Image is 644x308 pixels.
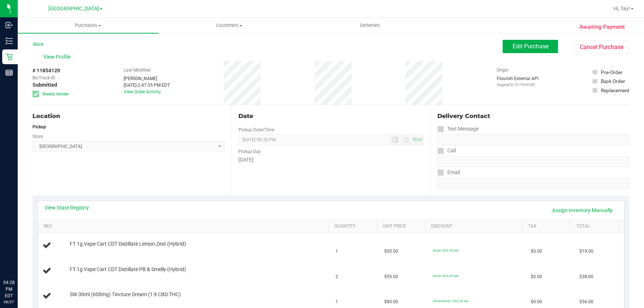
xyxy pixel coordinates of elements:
[70,266,186,273] span: FT 1g Vape Cart CDT Distillate PB & Smelly (Hybrid)
[124,67,151,73] label: Last Modified
[32,81,57,89] span: Submitted
[32,112,225,121] div: Location
[497,75,538,87] div: Flourish External API
[513,43,548,50] span: Edit Purchase
[579,248,593,255] span: $19.00
[613,6,630,11] span: Hi, Tay!
[437,134,629,145] input: Format: (999) 999-9999
[6,53,13,60] inline-svg: Retail
[437,112,629,121] div: Delivery Contact
[238,156,424,164] div: [DATE]
[601,77,625,85] div: Back Order
[531,248,542,255] span: $0.00
[32,67,60,75] span: # 11854120
[579,273,593,280] span: $38.00
[32,42,44,47] a: Back
[531,273,542,280] span: $0.00
[238,148,261,155] label: Pickup Day
[124,82,170,89] div: [DATE] 2:47:35 PM EDT
[334,224,374,229] a: Quantity
[335,298,338,305] span: 1
[437,124,479,134] label: Text Message
[497,82,538,87] p: Original ID: 317443239
[44,224,326,229] a: SKU
[32,124,46,129] strong: Pickup
[601,87,629,94] div: Replacement
[18,22,159,29] span: Purchases
[159,22,299,29] span: Customers
[32,75,56,81] span: BioTrack ID:
[601,69,623,76] div: Pre-Order
[335,273,338,280] span: 2
[3,299,14,305] p: 08/27
[32,133,43,140] label: Store
[3,279,14,299] p: 04:28 PM EDT
[384,248,398,255] span: $95.00
[503,40,558,53] button: Edit Purchase
[159,18,300,33] a: Customers
[238,127,274,133] label: Pickup Date/Time
[437,156,629,167] input: Format: (999) 999-9999
[42,91,69,97] span: Needs review
[431,224,519,229] a: Discount
[6,37,13,45] inline-svg: Inventory
[238,112,424,121] div: Date
[384,298,398,305] span: $80.00
[437,167,460,178] label: Email
[6,21,13,29] inline-svg: Inbound
[18,18,159,33] a: Purchases
[497,67,509,73] label: Origin
[433,249,458,252] span: 80cdt: 80% off line
[433,299,468,303] span: 30tinctthera1: 30% off line
[300,18,441,33] a: Deliveries
[384,273,398,280] span: $95.00
[433,274,458,278] span: 80cdt: 80% off line
[124,75,170,82] div: [PERSON_NAME]
[335,248,338,255] span: 1
[124,89,161,94] a: View Order Activity
[531,298,542,305] span: $0.00
[579,23,625,31] span: Awaiting Payment
[70,291,181,298] span: SW 30ml (600mg) Tincture Dream (1:9 CBD:THC)
[70,240,186,248] span: FT 1g Vape Cart CDT Distillate Lemon Zest (Hybrid)
[48,6,99,12] span: [GEOGRAPHIC_DATA]
[7,249,30,271] iframe: Resource center
[6,69,13,76] inline-svg: Reports
[528,224,568,229] a: Tax
[383,224,423,229] a: Unit Price
[576,224,616,229] a: Total
[350,22,390,29] span: Deliveries
[45,204,89,211] a: View State Registry
[579,298,593,305] span: $56.00
[547,204,617,217] a: Assign Inventory Manually
[437,145,456,156] label: Call
[574,40,629,54] button: Cancel Purchase
[58,75,59,81] span: -
[44,53,73,61] span: View Profile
